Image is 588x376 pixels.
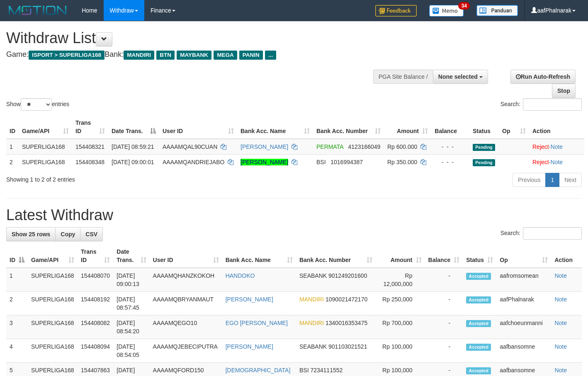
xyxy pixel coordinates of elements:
[433,70,488,84] button: None selected
[429,5,464,17] img: Button%20Memo.svg
[28,315,78,339] td: SUPERLIGA168
[330,159,363,165] span: Copy 1016994387 to clipboard
[113,339,149,363] td: [DATE] 08:54:05
[384,115,431,139] th: Amount: activate to sort column ascending
[6,98,69,111] label: Show entries
[6,4,69,17] img: MOTION_logo.png
[310,367,343,374] span: Copy 7234111552 to clipboard
[501,98,582,111] label: Search:
[78,315,113,339] td: 154408082
[438,73,478,80] span: None selected
[124,51,154,60] span: MANDIRI
[496,244,551,268] th: Op: activate to sort column ascending
[299,320,324,326] span: MANDIRI
[237,115,313,139] th: Bank Acc. Name: activate to sort column ascending
[316,143,343,150] span: PERMATA
[226,320,288,326] a: EGO [PERSON_NAME]
[6,154,19,170] td: 2
[113,315,149,339] td: [DATE] 08:54:20
[376,268,425,292] td: Rp 12,000,000
[6,139,19,155] td: 1
[431,115,469,139] th: Balance
[554,272,567,279] a: Note
[513,173,546,187] a: Previous
[28,244,78,268] th: Game/API: activate to sort column ascending
[163,159,224,165] span: AAAAMQANDRIEJABO
[19,115,72,139] th: Game/API: activate to sort column ascending
[78,339,113,363] td: 154408094
[328,272,367,279] span: Copy 901249201600 to clipboard
[150,292,222,315] td: AAAAMQBRYANMAUT
[241,143,288,150] a: [PERSON_NAME]
[177,51,211,60] span: MAYBANK
[6,227,56,241] a: Show 25 rows
[299,272,327,279] span: SEABANK
[299,296,324,303] span: MANDIRI
[425,244,463,268] th: Balance: activate to sort column ascending
[469,115,499,139] th: Status
[348,143,381,150] span: Copy 4123166049 to clipboard
[532,143,549,150] a: Reject
[112,159,154,165] span: [DATE] 09:00:01
[523,98,582,111] input: Search:
[150,315,222,339] td: AAAAMQEGO10
[113,292,149,315] td: [DATE] 08:57:45
[466,296,491,303] span: Accepted
[501,227,582,240] label: Search:
[72,115,108,139] th: Trans ID: activate to sort column ascending
[6,172,239,184] div: Showing 1 to 2 of 2 entries
[496,339,551,363] td: aafbansomne
[6,244,28,268] th: ID: activate to sort column descending
[85,231,97,238] span: CSV
[458,2,469,10] span: 34
[435,158,466,166] div: - - -
[222,244,296,268] th: Bank Acc. Name: activate to sort column ascending
[241,159,288,165] a: [PERSON_NAME]
[551,159,563,165] a: Note
[226,343,273,350] a: [PERSON_NAME]
[376,315,425,339] td: Rp 700,000
[6,315,28,339] td: 3
[554,343,567,350] a: Note
[376,244,425,268] th: Amount: activate to sort column ascending
[78,268,113,292] td: 154408070
[425,268,463,292] td: -
[554,296,567,303] a: Note
[163,143,217,150] span: AAAAMQAL90CUAN
[78,244,113,268] th: Trans ID: activate to sort column ascending
[496,292,551,315] td: aafPhalnarak
[473,159,495,166] span: Pending
[150,339,222,363] td: AAAAMQJEBECIPUTRA
[545,173,559,187] a: 1
[112,143,154,150] span: [DATE] 08:59:21
[466,344,491,351] span: Accepted
[75,143,104,150] span: 154408321
[425,339,463,363] td: -
[239,51,263,60] span: PANIN
[6,51,384,59] h4: Game: Bank:
[326,320,367,326] span: Copy 1340016353475 to clipboard
[425,315,463,339] td: -
[313,115,384,139] th: Bank Acc. Number: activate to sort column ascending
[28,292,78,315] td: SUPERLIGA168
[463,244,496,268] th: Status: activate to sort column ascending
[80,227,103,241] a: CSV
[61,231,75,238] span: Copy
[28,268,78,292] td: SUPERLIGA168
[529,115,584,139] th: Action
[113,268,149,292] td: [DATE] 09:00:13
[496,268,551,292] td: aafromsomean
[6,339,28,363] td: 4
[6,268,28,292] td: 1
[113,244,149,268] th: Date Trans.: activate to sort column ascending
[529,139,584,155] td: ·
[29,51,104,60] span: ISPORT > SUPERLIGA168
[150,244,222,268] th: User ID: activate to sort column ascending
[376,292,425,315] td: Rp 250,000
[551,244,582,268] th: Action
[19,154,72,170] td: SUPERLIGA168
[551,143,563,150] a: Note
[159,115,237,139] th: User ID: activate to sort column ascending
[554,367,567,374] a: Note
[376,339,425,363] td: Rp 100,000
